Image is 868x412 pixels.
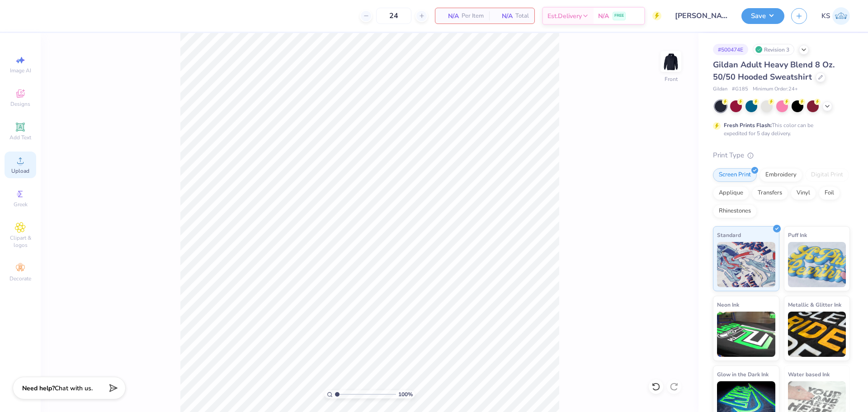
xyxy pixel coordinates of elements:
[441,11,459,21] span: N/A
[717,369,769,379] span: Glow in the Dark Ink
[821,7,850,25] a: KS
[832,7,850,25] img: Kath Sales
[10,100,30,108] span: Designs
[724,121,835,137] div: This color can be expedited for 5 day delivery.
[759,168,802,182] div: Embroidery
[547,11,582,21] span: Est. Delivery
[14,201,28,208] span: Greek
[598,11,609,21] span: N/A
[376,8,411,24] input: – –
[495,11,513,21] span: N/A
[732,85,748,93] span: # G185
[22,384,55,393] strong: Need help?
[668,7,735,25] input: Untitled Design
[398,390,413,398] span: 100 %
[788,230,807,240] span: Puff Ink
[11,167,29,175] span: Upload
[788,300,841,309] span: Metallic & Glitter Ink
[805,168,849,182] div: Digital Print
[662,52,680,71] img: Front
[713,186,749,200] div: Applique
[713,85,727,93] span: Gildan
[713,168,757,182] div: Screen Print
[819,186,840,200] div: Foil
[752,186,788,200] div: Transfers
[515,11,529,21] span: Total
[717,300,739,309] span: Neon Ink
[9,275,31,282] span: Decorate
[753,85,798,93] span: Minimum Order: 24 +
[713,204,757,218] div: Rhinestones
[665,75,678,83] div: Front
[788,242,846,287] img: Puff Ink
[741,8,784,24] button: Save
[5,234,36,249] span: Clipart & logos
[788,312,846,357] img: Metallic & Glitter Ink
[821,11,830,21] span: KS
[753,44,794,55] div: Revision 3
[55,384,93,393] span: Chat with us.
[713,44,748,55] div: # 500474E
[717,242,775,287] img: Standard
[713,59,835,82] span: Gildan Adult Heavy Blend 8 Oz. 50/50 Hooded Sweatshirt
[713,150,850,161] div: Print Type
[9,134,31,141] span: Add Text
[724,122,772,129] strong: Fresh Prints Flash:
[10,67,31,74] span: Image AI
[788,369,830,379] span: Water based Ink
[462,11,484,21] span: Per Item
[717,312,775,357] img: Neon Ink
[614,13,624,19] span: FREE
[791,186,816,200] div: Vinyl
[717,230,741,240] span: Standard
